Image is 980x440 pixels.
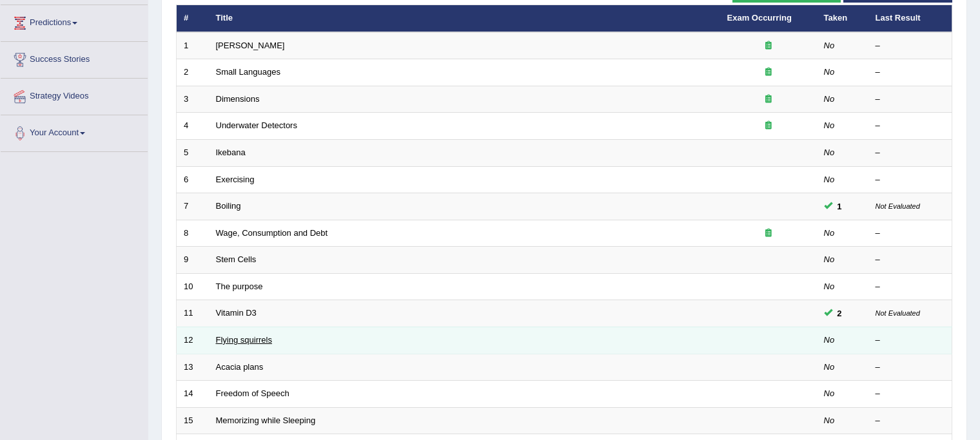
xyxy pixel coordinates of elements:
[824,254,835,264] em: No
[727,40,810,52] div: Exam occurring question
[216,228,328,238] a: Wage, Consumption and Debt
[216,120,297,130] a: Underwater Detectors
[824,41,835,50] em: No
[216,388,289,398] a: Freedom of Speech
[216,416,316,425] a: Memorizing while Sleeping
[876,388,945,400] div: –
[832,307,847,320] span: You can still take this question
[209,5,720,32] th: Title
[824,335,835,345] em: No
[216,254,257,264] a: Stem Cells
[727,93,810,106] div: Exam occurring question
[177,193,209,220] td: 7
[216,67,280,77] a: Small Languages
[876,415,945,427] div: –
[876,281,945,293] div: –
[1,42,148,74] a: Success Stories
[824,388,835,398] em: No
[216,335,272,345] a: Flying squirrels
[216,201,241,211] a: Boiling
[727,227,810,240] div: Exam occurring question
[1,79,148,111] a: Strategy Videos
[177,354,209,381] td: 13
[824,416,835,425] em: No
[177,381,209,408] td: 14
[876,334,945,347] div: –
[876,202,920,210] small: Not Evaluated
[177,32,209,59] td: 1
[216,308,257,318] a: Vitamin D3
[216,175,255,184] a: Exercising
[177,273,209,300] td: 10
[177,59,209,86] td: 2
[824,67,835,77] em: No
[216,94,260,104] a: Dimensions
[876,254,945,266] div: –
[1,115,148,148] a: Your Account
[832,200,847,213] span: You can still take this question
[876,147,945,159] div: –
[876,174,945,186] div: –
[824,228,835,238] em: No
[876,93,945,106] div: –
[177,327,209,354] td: 12
[876,40,945,52] div: –
[824,148,835,157] em: No
[1,5,148,37] a: Predictions
[824,362,835,372] em: No
[824,94,835,104] em: No
[727,120,810,132] div: Exam occurring question
[177,166,209,193] td: 6
[727,13,792,23] a: Exam Occurring
[177,140,209,167] td: 5
[177,247,209,274] td: 9
[216,41,285,50] a: [PERSON_NAME]
[177,407,209,434] td: 15
[876,227,945,240] div: –
[824,282,835,291] em: No
[177,5,209,32] th: #
[216,148,246,157] a: Ikebana
[177,86,209,113] td: 3
[817,5,868,32] th: Taken
[876,361,945,374] div: –
[876,120,945,132] div: –
[216,282,263,291] a: The purpose
[727,66,810,79] div: Exam occurring question
[876,309,920,317] small: Not Evaluated
[868,5,952,32] th: Last Result
[177,113,209,140] td: 4
[177,220,209,247] td: 8
[177,300,209,327] td: 11
[876,66,945,79] div: –
[216,362,264,372] a: Acacia plans
[824,175,835,184] em: No
[824,120,835,130] em: No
